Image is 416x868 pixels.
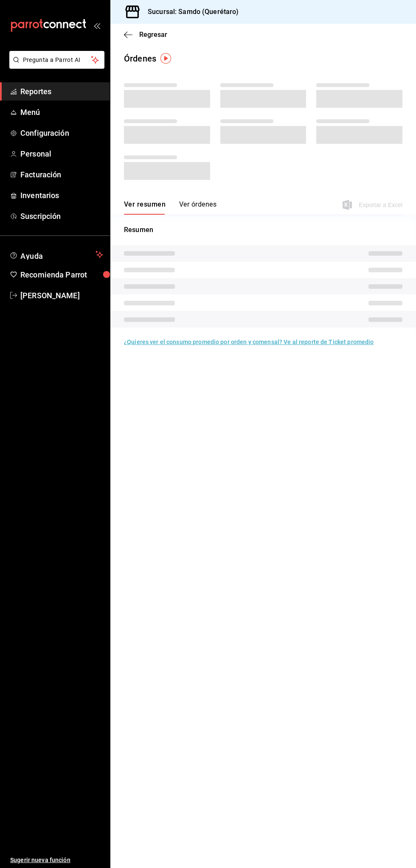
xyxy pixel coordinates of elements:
[124,200,216,215] div: navigation tabs
[20,106,103,118] span: Menú
[20,269,103,280] span: Recomienda Parrot
[179,200,216,215] button: Ver órdenes
[93,22,100,29] button: open_drawer_menu
[10,856,103,865] span: Sugerir nueva función
[6,62,104,70] a: Pregunta a Parrot AI
[9,51,104,69] button: Pregunta a Parrot AI
[20,190,103,201] span: Inventarios
[124,225,402,235] p: Resumen
[20,148,103,160] span: Personal
[124,31,167,39] button: Regresar
[20,86,103,97] span: Reportes
[139,31,167,39] span: Regresar
[20,290,103,301] span: [PERSON_NAME]
[124,52,156,65] div: Órdenes
[23,56,91,64] span: Pregunta a Parrot AI
[160,53,171,64] img: Tooltip marker
[20,127,103,139] span: Configuración
[20,249,92,260] span: Ayuda
[20,210,103,222] span: Suscripción
[20,169,103,180] span: Facturación
[141,7,239,17] h3: Sucursal: Samdo (Querétaro)
[124,200,166,215] button: Ver resumen
[124,339,374,345] a: ¿Quieres ver el consumo promedio por orden y comensal? Ve al reporte de Ticket promedio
